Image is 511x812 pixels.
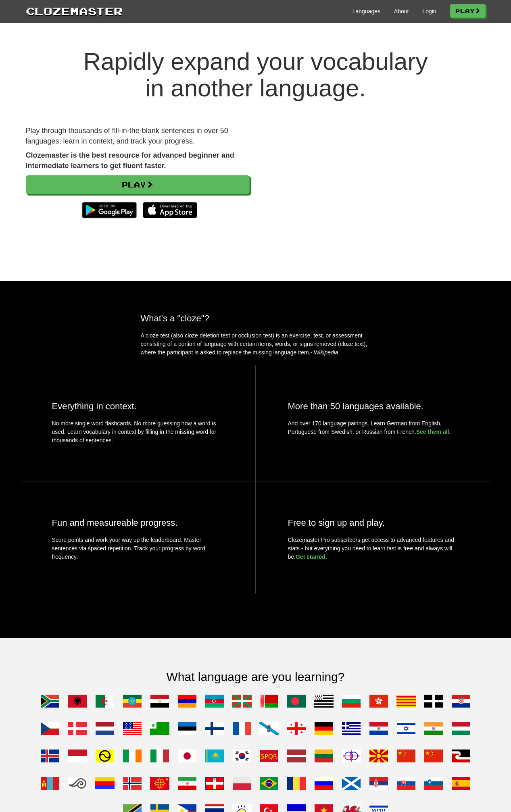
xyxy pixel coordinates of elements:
[26,126,250,146] p: Play through thousands of fill-in-the-blank sentences in over 50 languages, learn in context, and...
[288,536,459,561] p: Clozemaster Pro subscribers get access to advanced features and stats - but everything you need t...
[143,202,197,218] img: Download_on_the_App_Store_Badge_US-UK_135x40-25178aeef6eb6b83b96f5f2d004eda3bffbb37122de64afbaef7...
[52,536,223,561] p: Score points and work your way up the leaderboard. Master sentences via spaced repetition. Track ...
[422,7,436,15] a: Login
[26,670,486,683] h2: What language are you learning?
[26,151,234,170] strong: Clozemaster is the best resource for advanced beginner and intermediate learners to get fluent fa...
[26,3,123,18] a: Clozemaster
[450,4,486,18] a: Play
[296,554,327,560] a: Get started.
[52,419,223,449] p: No more single word flashcards. No more guessing how a word is used. Learn vocabulary in context ...
[52,401,223,411] h2: Everything in context.
[311,349,338,356] em: - Wikipedia
[141,331,371,357] p: A cloze test (also cloze deletion test or occlusion test) is an exercise, test, or assessment con...
[416,429,451,435] a: See them all.
[52,518,223,528] h2: Fun and measureable progress.
[26,175,250,194] a: Play
[288,419,459,436] p: And over 170 language pairings. Learn German from English, Portuguese from Swedish, or Russian fr...
[141,313,371,323] h2: What's a "cloze"?
[78,198,140,222] img: Get it on Google Play
[352,7,380,15] a: Languages
[288,518,459,528] h2: Free to sign up and play.
[288,401,459,411] h2: More than 50 languages available.
[394,7,409,15] a: About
